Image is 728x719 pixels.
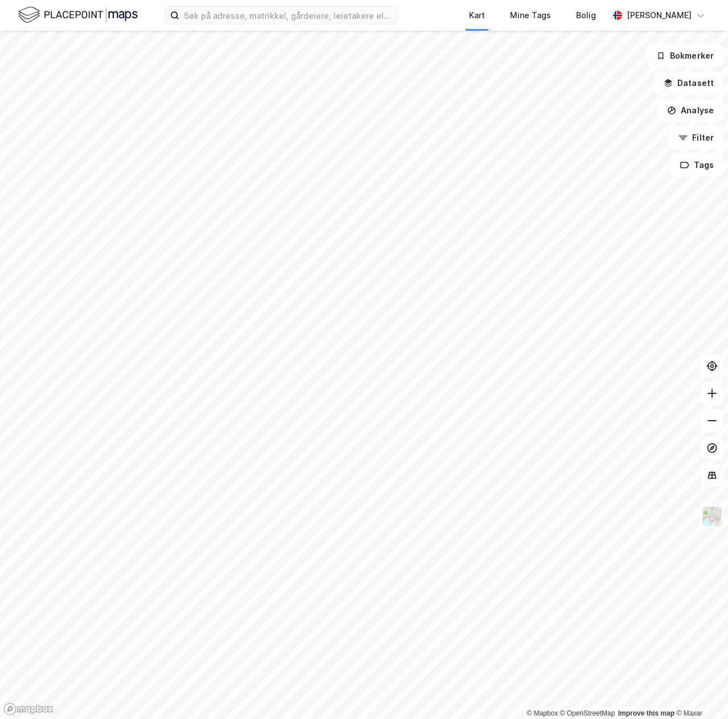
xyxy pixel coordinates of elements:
[510,9,551,22] div: Mine Tags
[576,9,596,22] div: Bolig
[671,154,723,176] button: Tags
[671,664,728,719] div: Kontrollprogram for chat
[657,99,723,122] button: Analyse
[18,5,138,25] img: logo.f888ab2527a4732fd821a326f86c7f29.svg
[469,9,485,22] div: Kart
[669,126,723,149] button: Filter
[560,709,615,717] a: OpenStreetMap
[527,709,558,717] a: Mapbox
[3,702,54,716] a: Mapbox homepage
[654,72,723,95] button: Datasett
[647,44,723,67] button: Bokmerker
[627,9,692,22] div: [PERSON_NAME]
[701,506,723,527] img: Z
[671,664,728,719] iframe: Chat Widget
[618,709,674,717] a: Improve this map
[179,7,397,24] input: Søk på adresse, matrikkel, gårdeiere, leietakere eller personer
